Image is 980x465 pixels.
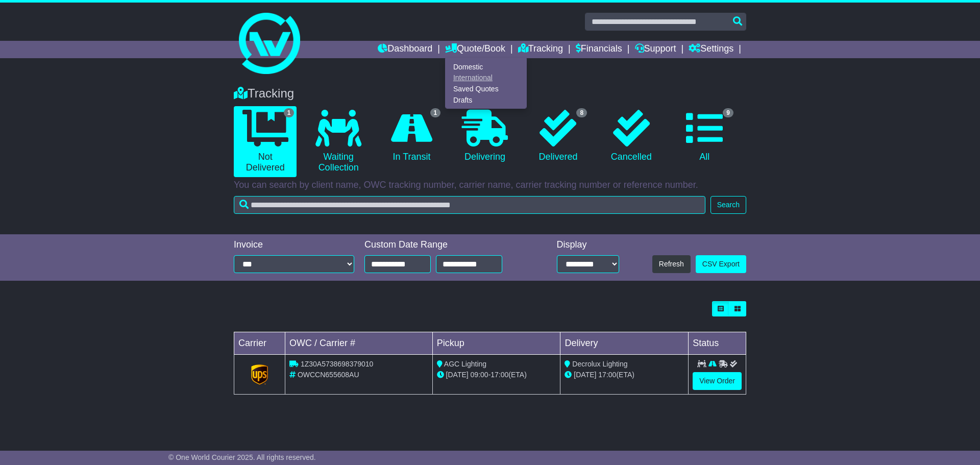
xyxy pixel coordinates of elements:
[600,106,663,166] a: Cancelled
[446,61,526,72] a: Domestic
[234,180,746,191] p: You can search by client name, OWC tracking number, carrier name, carrier tracking number or refe...
[572,360,627,368] span: Decrolux Lighting
[445,58,527,109] div: Quote/Book
[444,360,486,368] span: AGC Lighting
[565,370,684,380] div: (ETA)
[298,371,359,379] span: OWCCN655608AU
[518,41,563,58] a: Tracking
[307,106,370,177] a: Waiting Collection
[446,84,526,95] a: Saved Quotes
[378,41,432,58] a: Dashboard
[432,332,560,355] td: Pickup
[576,41,622,58] a: Financials
[301,360,373,368] span: 1Z30A5738698379010
[557,239,619,251] div: Display
[234,332,285,355] td: Carrier
[471,371,488,379] span: 09:00
[710,196,746,214] button: Search
[574,371,596,379] span: [DATE]
[364,239,528,251] div: Custom Date Range
[635,41,676,58] a: Support
[234,239,354,251] div: Invoice
[696,255,746,273] a: CSV Export
[446,94,526,106] a: Drafts
[560,332,689,355] td: Delivery
[689,41,733,58] a: Settings
[527,106,590,166] a: 8 Delivered
[689,332,746,355] td: Status
[430,108,441,117] span: 1
[453,106,516,166] a: Delivering
[446,371,469,379] span: [DATE]
[673,106,736,166] a: 9 All
[693,372,742,390] a: View Order
[437,370,556,380] div: - (ETA)
[234,106,297,177] a: 1 Not Delivered
[723,108,733,117] span: 9
[168,453,316,461] span: © One World Courier 2025. All rights reserved.
[491,371,508,379] span: 17:00
[446,72,526,84] a: International
[576,108,587,117] span: 8
[229,86,751,101] div: Tracking
[251,364,268,385] img: GetCarrierServiceLogo
[284,108,295,117] span: 1
[652,255,691,273] button: Refresh
[380,106,443,166] a: 1 In Transit
[598,371,616,379] span: 17:00
[445,41,505,58] a: Quote/Book
[285,332,433,355] td: OWC / Carrier #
